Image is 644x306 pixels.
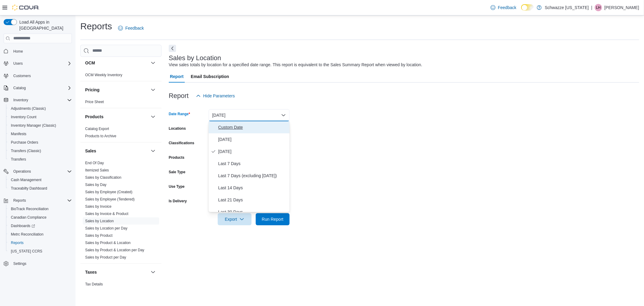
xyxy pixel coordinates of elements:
span: Transfers (Classic) [8,147,72,155]
div: Pricing [80,98,162,108]
a: Products to Archive [85,134,116,138]
a: Reports [8,239,26,246]
button: Settings [1,259,74,268]
button: Operations [1,167,74,176]
a: Inventory Manager (Classic) [8,122,59,129]
span: Dashboards [11,223,35,228]
span: Export [221,213,248,225]
input: Dark Mode [521,4,534,11]
button: Canadian Compliance [6,213,74,222]
span: Customers [13,73,31,78]
span: Catalog [11,84,72,92]
span: [DATE] [218,148,287,155]
span: Transfers (Classic) [11,148,41,153]
span: Email Subscription [191,70,229,83]
span: Last 14 Days [218,184,287,191]
span: Feedback [498,5,516,11]
span: Settings [11,260,72,267]
button: Hide Parameters [194,90,237,102]
div: View sales totals by location for a specified date range. This report is equivalent to the Sales ... [169,62,422,68]
a: Canadian Compliance [8,214,49,221]
a: Catalog Export [85,127,109,131]
button: Export [218,213,252,225]
a: Dashboards [6,222,74,230]
span: LH [596,4,601,11]
button: Next [169,45,176,52]
a: [US_STATE] CCRS [8,248,45,255]
a: Sales by Product per Day [85,255,126,259]
p: Schwazze [US_STATE] [545,4,589,11]
button: OCM [149,59,157,67]
span: BioTrack Reconciliation [8,205,72,213]
a: Transfers (Classic) [8,147,43,155]
span: Last 7 Days (excluding [DATE]) [218,172,287,179]
span: Reports [11,197,72,204]
span: Metrc Reconciliation [8,231,72,238]
button: Inventory Manager (Classic) [6,121,74,130]
a: Price Sheet [85,100,104,104]
button: Inventory [11,96,30,104]
span: Adjustments (Classic) [8,105,72,112]
a: Sales by Product & Location per Day [85,248,144,252]
a: Purchase Orders [8,139,41,146]
span: Catalog Export [85,126,109,131]
span: Itemized Sales [85,168,109,173]
a: Metrc Reconciliation [8,231,46,238]
button: Users [1,59,74,68]
h3: Pricing [85,87,99,93]
span: Metrc Reconciliation [11,232,43,237]
span: Washington CCRS [8,248,72,255]
label: Locations [169,126,186,131]
span: Inventory Manager (Classic) [8,122,72,129]
span: Custom Date [218,124,287,131]
button: Customers [1,71,74,80]
button: Taxes [85,269,148,275]
a: Home [11,48,25,55]
span: Purchase Orders [8,139,72,146]
span: Users [13,61,23,66]
div: Sales [80,159,162,263]
span: Home [11,47,72,55]
button: Catalog [11,84,28,92]
a: End Of Day [85,161,104,165]
h3: Sales by Location [169,54,221,62]
span: Users [11,60,72,67]
a: BioTrack Reconciliation [8,205,51,213]
button: Transfers [6,155,74,164]
label: Date Range [169,112,190,116]
a: Sales by Location [85,219,114,223]
h3: Sales [85,148,96,154]
img: Cova [12,5,39,11]
span: Customers [11,72,72,80]
label: Products [169,155,184,160]
button: Adjustments (Classic) [6,104,74,113]
span: Sales by Product [85,233,113,238]
span: Products to Archive [85,134,116,138]
button: Pricing [149,86,157,93]
button: [DATE] [209,109,290,121]
button: Transfers (Classic) [6,147,74,155]
a: Manifests [8,130,29,138]
label: Is Delivery [169,199,187,203]
a: Tax Details [85,282,103,286]
button: Reports [11,197,28,204]
span: Transfers [8,156,72,163]
span: Sales by Classification [85,175,121,180]
span: Operations [11,168,72,175]
span: [DATE] [218,136,287,143]
button: Taxes [149,269,157,276]
a: Sales by Employee (Tendered) [85,197,135,201]
button: Users [11,60,25,67]
label: Classifications [169,141,194,145]
span: Load All Apps in [GEOGRAPHIC_DATA] [17,19,72,31]
span: Run Report [262,216,284,222]
button: Purchase Orders [6,138,74,147]
span: Catalog [13,86,26,90]
span: Traceabilty Dashboard [8,185,72,192]
span: Sales by Location [85,219,114,223]
button: OCM [85,60,148,66]
label: Sale Type [169,170,185,174]
span: Sales by Product & Location [85,240,131,245]
span: Sales by Location per Day [85,226,127,231]
span: Inventory Manager (Classic) [11,123,56,128]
